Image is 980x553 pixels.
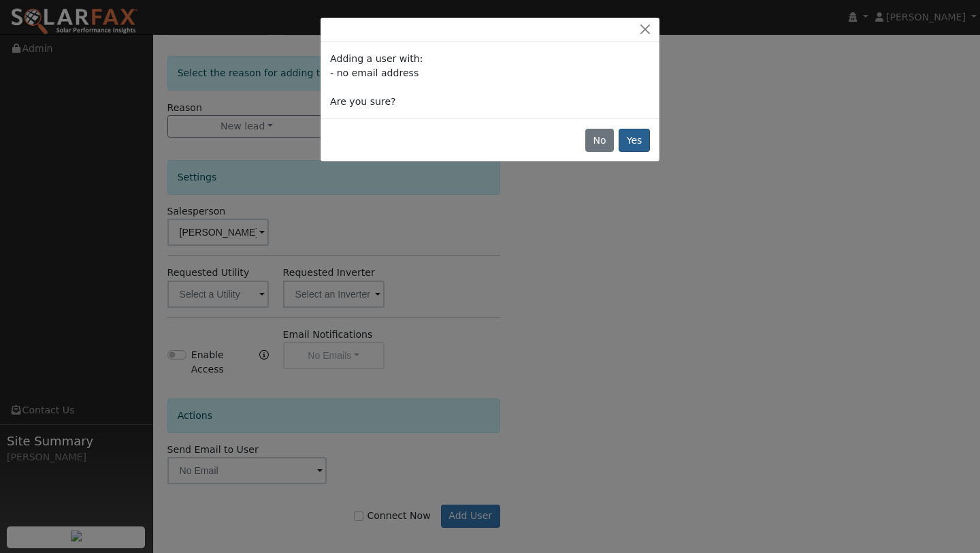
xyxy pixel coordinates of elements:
[585,129,614,152] button: No
[330,96,395,107] span: Are you sure?
[619,129,650,152] button: Yes
[330,53,423,64] span: Adding a user with:
[636,22,655,37] button: Close
[330,67,419,78] span: - no email address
